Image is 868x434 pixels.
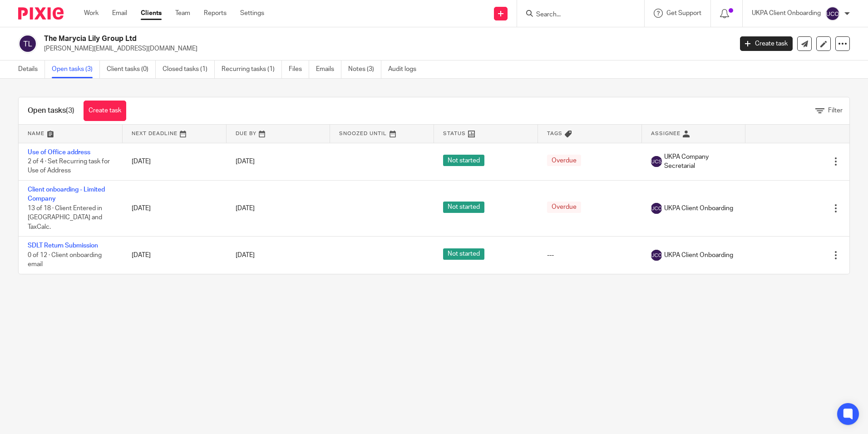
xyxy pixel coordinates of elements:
a: Email [112,9,127,18]
a: Details [18,61,45,78]
a: Use of Office address [28,149,90,156]
div: --- [547,251,633,260]
span: [DATE] [236,205,255,212]
span: Not started [443,248,484,260]
span: 0 of 12 · Client onboarding email [28,252,102,268]
a: Files [289,61,309,78]
p: UKPA Client Onboarding [752,9,821,18]
span: Get Support [666,10,701,16]
h1: Open tasks [28,106,74,116]
span: UKPA Client Onboarding [664,204,733,213]
h2: The Marycia Lily Group Ltd [44,34,590,44]
span: Status [443,131,466,136]
img: svg%3E [18,34,37,53]
span: Not started [443,155,484,166]
span: Tags [547,131,562,136]
img: svg%3E [651,203,662,214]
a: SDLT Return Submission [28,242,98,249]
a: Client tasks (0) [107,61,156,78]
span: Overdue [547,202,581,213]
span: Snoozed Until [339,131,387,136]
span: Filter [828,107,843,114]
a: Create task [740,36,793,51]
img: svg%3E [651,156,662,167]
a: Create task [84,101,126,121]
a: Closed tasks (1) [163,61,215,78]
a: Client onboarding - Limited Company [28,187,105,202]
a: Audit logs [388,61,423,78]
a: Reports [204,9,227,18]
a: Recurring tasks (1) [222,61,282,78]
a: Team [175,9,190,18]
span: Overdue [547,155,581,166]
span: UKPA Client Onboarding [664,251,733,260]
img: svg%3E [825,6,840,21]
td: [DATE] [123,237,227,274]
span: (3) [66,107,74,114]
a: Work [84,9,99,18]
td: [DATE] [123,180,227,236]
span: [DATE] [236,158,255,165]
span: 2 of 4 · Set Recurring task for Use of Address [28,158,110,174]
span: 13 of 18 · Client Entered in [GEOGRAPHIC_DATA] and TaxCalc. [28,205,102,230]
a: Settings [240,9,264,18]
input: Search [535,11,617,19]
p: [PERSON_NAME][EMAIL_ADDRESS][DOMAIN_NAME] [44,44,726,53]
span: [DATE] [236,252,255,258]
a: Notes (3) [348,61,381,78]
span: UKPA Company Secretarial [664,152,737,171]
a: Emails [316,61,341,78]
span: Not started [443,202,484,213]
img: Pixie [18,7,64,20]
img: svg%3E [651,250,662,261]
a: Open tasks (3) [52,61,100,78]
td: [DATE] [123,143,227,180]
a: Clients [141,9,162,18]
